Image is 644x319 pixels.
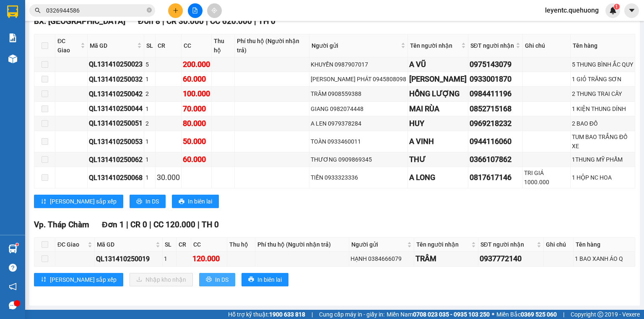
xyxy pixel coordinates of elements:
span: Miền Nam [387,310,490,319]
div: THƯƠNG 0909869345 [311,155,406,164]
span: close-circle [147,7,152,15]
td: A LONG [408,167,468,188]
div: HUY [409,118,467,129]
th: Ghi chú [544,238,574,252]
td: A VINH [408,131,468,152]
input: Tìm tên, số ĐT hoặc mã đơn [46,6,145,15]
th: CC [191,238,228,252]
th: Phí thu hộ (Người nhận trả) [235,34,309,57]
span: | [563,310,564,319]
span: plus [173,8,179,13]
div: GIANG 0982074448 [311,104,406,113]
button: printerIn DS [199,273,235,286]
div: 0366107862 [470,154,521,165]
span: In biên lai [188,197,212,206]
span: printer [248,276,254,283]
span: 1 [615,4,618,10]
span: Miền Bắc [496,310,557,319]
button: printerIn DS [130,195,166,208]
span: TH 0 [258,16,275,26]
span: [PERSON_NAME] sắp xếp [50,197,117,206]
strong: 0369 525 060 [521,311,557,318]
td: QL131410250019 [95,252,163,266]
img: logo-vxr [7,5,18,18]
th: Phí thu hộ (Người nhận trả) [255,238,349,252]
td: 0944116060 [468,131,523,152]
td: TRÂM [414,252,478,266]
td: QL131410250023 [88,57,144,72]
span: | [254,16,256,26]
span: copyright [597,311,603,317]
button: printerIn biên lai [172,195,219,208]
button: downloadNhập kho nhận [130,273,193,286]
span: In DS [145,197,159,206]
th: Ghi chú [523,34,571,57]
th: Tên hàng [571,34,635,57]
td: HỒNG LƯỢNG [408,87,468,101]
div: 0937772140 [480,253,542,265]
span: CR 0 [130,220,147,229]
span: message [9,301,17,309]
div: QL131410250044 [89,103,143,114]
th: CR [177,238,191,252]
div: 1 [145,155,154,164]
td: MAI RÙA [408,102,468,116]
button: plus [168,3,183,18]
img: icon-new-feature [609,7,617,14]
th: Thu hộ [212,34,235,57]
span: TH 0 [202,220,219,229]
div: QL131410250062 [89,154,143,165]
th: SL [144,34,156,57]
div: A LEN 0979378284 [311,119,406,128]
span: ĐC Giao [57,36,79,55]
td: 0975143079 [468,57,523,72]
span: In biên lai [257,275,282,284]
div: 60.000 [183,73,210,85]
div: 5 THUNG BÌNH ẮC QUY [572,60,634,69]
div: 50.000 [183,136,210,147]
th: Thu hộ [227,238,255,252]
span: Tên người nhận [416,240,470,249]
div: 2 THUNG TRAI CÂY [572,89,634,98]
div: QL131410250053 [89,136,143,147]
span: SĐT người nhận [470,41,514,50]
div: QL131410250051 [89,118,143,129]
td: QL131410250062 [88,152,144,167]
span: SĐT người nhận [480,240,535,249]
div: MAI RÙA [409,103,467,115]
th: SL [163,238,176,252]
span: | [126,220,128,229]
span: sort-ascending [41,276,47,283]
span: Cung cấp máy in - giấy in: [319,310,384,319]
span: printer [206,276,212,283]
td: QL131410250032 [88,72,144,87]
td: 0817617146 [468,167,523,188]
td: 0969218232 [468,116,523,131]
div: 1 [145,75,154,84]
div: 2 BAO ĐỒ [572,119,634,128]
span: | [162,16,164,26]
td: QL131410250042 [88,87,144,101]
td: QL131410250068 [88,167,144,188]
span: CC 120.000 [153,220,195,229]
span: [PERSON_NAME] sắp xếp [50,275,117,284]
div: 70.000 [183,103,210,115]
span: | [197,220,200,229]
span: | [206,16,208,26]
div: 0817617146 [470,172,521,183]
td: A VŨ [408,57,468,72]
div: 100.000 [183,88,210,100]
div: TRÂM 0908559388 [311,89,406,98]
td: 0933001870 [468,72,523,87]
div: 80.000 [183,118,210,129]
div: 0969218232 [470,118,521,129]
div: THƯ [409,154,467,165]
div: 0975143079 [470,59,521,70]
div: TRI GIÁ 1000.000 [524,168,569,187]
span: printer [179,198,184,205]
th: CR [156,34,182,57]
span: CR 30.000 [166,16,204,26]
td: QL131410250044 [88,102,144,116]
span: In DS [215,275,229,284]
span: Đơn 8 [138,16,160,26]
